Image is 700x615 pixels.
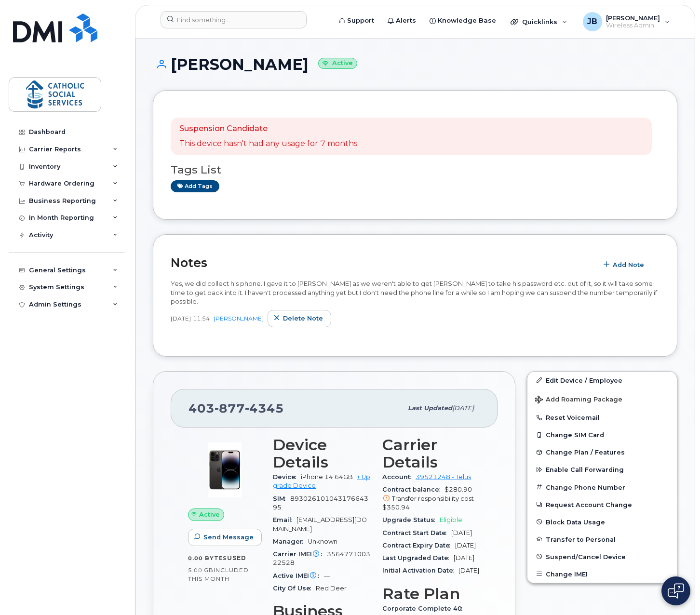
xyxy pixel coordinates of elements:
span: [DATE] [452,404,474,412]
button: Change Phone Number [527,479,677,496]
span: $350.94 [382,504,410,511]
button: Send Message [188,529,262,546]
span: Email [273,516,296,523]
a: Add tags [171,180,219,192]
span: $280.90 [382,486,480,512]
span: used [227,554,246,562]
span: Active IMEI [273,572,324,579]
a: [PERSON_NAME] [214,315,264,322]
h3: Device Details [273,436,371,471]
span: 4345 [245,401,284,415]
span: iPhone 14 64GB [301,473,353,481]
span: Add Roaming Package [535,396,622,405]
span: Corporate Complete 40 [382,605,467,612]
span: Initial Activation Date [382,567,458,574]
span: Yes, we did collect his phone. I gave it to [PERSON_NAME] as we weren't able to get [PERSON_NAME]... [171,280,657,305]
button: Enable Call Forwarding [527,461,677,478]
button: Add Roaming Package [527,389,677,409]
span: Change Plan / Features [546,449,625,456]
span: [DATE] [458,567,479,574]
span: [DATE] [454,554,474,562]
button: Change Plan / Features [527,443,677,461]
button: Request Account Change [527,496,677,513]
button: Delete note [268,310,331,327]
span: Last Upgraded Date [382,554,454,562]
span: 11:54 [193,314,210,322]
h3: Rate Plan [382,585,480,602]
span: Contract balance [382,486,444,493]
span: Upgrade Status [382,516,440,523]
span: [DATE] [455,542,476,549]
span: Carrier IMEI [273,550,327,558]
small: Active [318,58,357,69]
span: City Of Use [273,585,316,592]
span: 877 [215,401,245,415]
span: Device [273,473,301,481]
span: Add Note [613,260,644,269]
p: Suspension Candidate [179,123,357,134]
span: [DATE] [451,529,472,536]
span: 0.00 Bytes [188,555,227,562]
button: Reset Voicemail [527,409,677,426]
span: SIM [273,495,290,502]
a: Edit Device / Employee [527,372,677,389]
span: Account [382,473,416,481]
span: [EMAIL_ADDRESS][DOMAIN_NAME] [273,516,367,532]
button: Add Note [597,256,652,273]
span: Delete note [283,314,323,323]
h1: [PERSON_NAME] [153,56,677,73]
span: 89302610104317664395 [273,495,368,511]
span: Suspend/Cancel Device [546,553,626,560]
span: Eligible [440,516,462,523]
span: — [324,572,330,579]
span: 5.00 GB [188,567,214,574]
img: image20231002-3703462-njx0qo.jpeg [196,441,254,499]
span: 403 [188,401,284,415]
img: Open chat [668,583,684,599]
span: [DATE] [171,314,191,322]
span: included this month [188,566,249,582]
button: Block Data Usage [527,513,677,531]
span: Transfer responsibility cost [392,495,474,502]
h2: Notes [171,255,592,270]
button: Change IMEI [527,565,677,583]
span: Active [199,510,220,519]
span: Red Deer [316,585,347,592]
a: 39521248 - Telus [416,473,471,481]
button: Transfer to Personal [527,531,677,548]
span: Send Message [203,533,254,542]
span: Contract Expiry Date [382,542,455,549]
span: Unknown [308,538,337,545]
h3: Tags List [171,164,660,176]
h3: Carrier Details [382,436,480,471]
p: This device hasn't had any usage for 7 months [179,138,357,149]
button: Change SIM Card [527,426,677,443]
span: Last updated [408,404,452,412]
span: Contract Start Date [382,529,451,536]
span: Enable Call Forwarding [546,466,624,473]
span: Manager [273,538,308,545]
button: Suspend/Cancel Device [527,548,677,565]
